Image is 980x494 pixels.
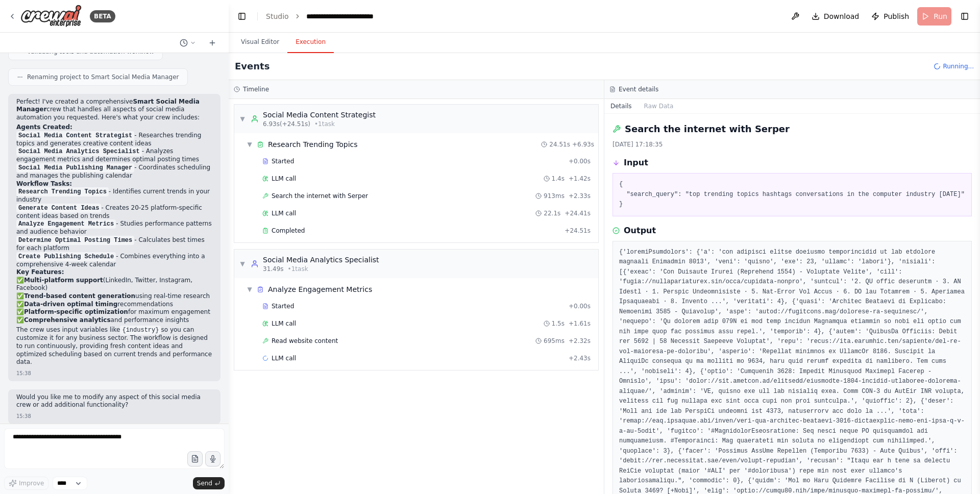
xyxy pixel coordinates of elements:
[16,188,212,204] li: - Identifies current trends in your industry
[263,255,379,265] div: Social Media Analytics Specialist
[193,477,225,489] button: Send
[569,175,591,183] span: + 1.42s
[24,301,117,308] strong: Data-driven optimal timing
[235,59,269,73] h2: Events
[16,236,212,253] li: - Calculates best times for each platform
[569,319,591,328] span: + 1.61s
[544,337,565,345] span: 695ms
[314,120,335,128] span: • 1 task
[288,265,308,273] span: • 1 task
[197,479,212,487] span: Send
[287,32,334,53] button: Execution
[16,98,200,113] strong: Smart Social Media Manager
[205,451,220,466] button: Click to speak your automation idea
[235,9,249,23] button: Hide left sidebar
[544,192,565,200] span: 913ms
[27,73,179,81] span: Renaming project to Smart Social Media Manager
[24,316,111,324] strong: Comprehensive analytics
[16,131,134,140] code: Social Media Content Strategist
[884,11,909,21] span: Publish
[569,354,591,362] span: + 2.43s
[233,32,287,53] button: Visual Editor
[565,209,591,217] span: + 24.41s
[16,412,31,420] div: 15:38
[204,37,220,49] button: Start a new chat
[247,285,253,293] span: ▼
[20,5,82,28] img: Logo
[268,284,372,294] div: Analyze Engagement Metrics
[16,253,212,269] li: - Combines everything into a comprehensive 4-week calendar
[266,11,402,21] nav: breadcrumb
[625,122,790,136] h2: Search the internet with Serper
[16,98,212,122] p: Perfect! I've created a comprehensive crew that handles all aspects of social media automation yo...
[569,302,591,310] span: + 0.00s
[24,277,103,284] strong: Multi-platform support
[604,99,638,113] button: Details
[272,175,296,183] span: LLM call
[239,260,246,268] span: ▼
[90,10,115,22] div: BETA
[624,157,648,169] h3: Input
[16,277,212,325] p: ✅ (LinkedIn, Twitter, Instagram, Facebook) ✅ using real-time research ✅ recommendations ✅ for max...
[263,265,284,273] span: 31.49s
[552,319,565,328] span: 1.5s
[272,209,296,217] span: LLM call
[272,354,296,362] span: LLM call
[4,477,48,490] button: Improve
[247,140,253,149] span: ▼
[263,120,310,128] span: 6.93s (+24.51s)
[16,236,134,245] code: Determine Optimal Posting Times
[243,85,269,93] h3: Timeline
[120,326,161,335] code: {industry}
[619,85,658,93] h3: Event details
[239,115,246,123] span: ▼
[572,140,594,149] span: + 6.93s
[958,9,972,23] button: Show right sidebar
[16,220,212,236] li: - Studies performance patterns and audience behavior
[569,192,591,200] span: + 2.33s
[569,337,591,345] span: + 2.32s
[263,110,376,120] div: Social Media Content Strategist
[565,227,591,235] span: + 24.51s
[619,180,965,210] pre: { "search_query": "top trending topics hashtags conversations in the computer industry [DATE]" }
[16,147,142,156] code: Social Media Analytics Specialist
[19,479,44,487] span: Improve
[612,140,972,149] div: [DATE] 17:18:35
[16,393,212,409] p: Would you like me to modify any aspect of this social media crew or add additional functionality?
[176,37,200,49] button: Switch to previous chat
[867,7,913,26] button: Publish
[16,204,101,213] code: Generate Content Ideas
[16,147,212,164] li: - Analyzes engagement metrics and determines optimal posting times
[16,187,109,196] code: Research Trending Topics
[16,180,72,187] strong: Workflow Tasks:
[552,175,565,183] span: 1.4s
[544,209,560,217] span: 22.1s
[569,157,591,165] span: + 0.00s
[272,337,338,345] span: Read website content
[16,268,64,276] strong: Key Features:
[807,7,864,26] button: Download
[16,123,72,131] strong: Agents Created:
[187,451,203,466] button: Upload files
[16,204,212,220] li: - Creates 20-25 platform-specific content ideas based on trends
[24,292,135,300] strong: Trend-based content generation
[272,157,294,165] span: Started
[549,140,570,149] span: 24.51s
[824,11,860,21] span: Download
[16,326,212,366] p: The crew uses input variables like so you can customize it for any business sector. The workflow ...
[638,99,680,113] button: Raw Data
[272,302,294,310] span: Started
[16,164,212,180] li: - Coordinates scheduling and manages the publishing calendar
[16,369,31,377] div: 15:38
[272,227,305,235] span: Completed
[272,319,296,328] span: LLM call
[16,163,134,172] code: Social Media Publishing Manager
[16,132,212,148] li: - Researches trending topics and generates creative content ideas
[24,308,128,315] strong: Platform-specific optimization
[16,252,116,261] code: Create Publishing Schedule
[268,139,358,150] div: Research Trending Topics
[266,12,289,20] a: Studio
[943,62,974,70] span: Running...
[624,225,656,237] h3: Output
[16,219,116,229] code: Analyze Engagement Metrics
